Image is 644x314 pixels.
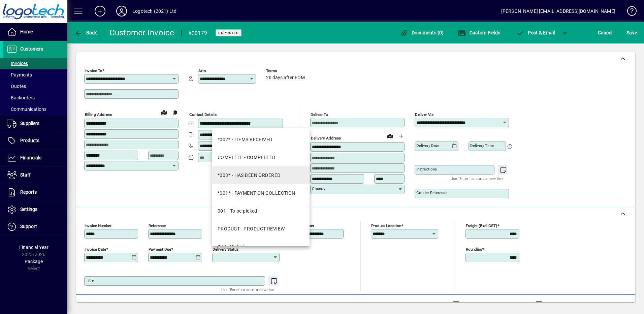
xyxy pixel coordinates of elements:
[3,201,67,218] a: Settings
[3,103,67,115] a: Communications
[198,68,206,73] mat-label: Attn
[626,27,637,38] span: ave
[3,92,67,103] a: Backorders
[73,27,99,39] button: Back
[86,278,94,283] mat-label: Title
[20,224,37,229] span: Support
[466,247,482,252] mat-label: Rounding
[3,115,67,132] a: Suppliers
[416,167,437,171] mat-label: Instructions
[3,184,67,201] a: Reports
[458,30,500,35] span: Custom Fields
[212,202,310,220] mat-option: 001 - To be picked
[7,95,35,100] span: Backorders
[3,69,67,81] a: Payments
[212,131,310,149] mat-option: *002* - ITEMS RECEIVED
[212,238,310,256] mat-option: 002 - Picked
[213,247,238,252] mat-label: Delivery status
[470,143,494,148] mat-label: Delivery time
[371,223,401,228] mat-label: Product location
[20,172,31,178] span: Staff
[20,46,43,52] span: Customers
[456,27,502,39] button: Custom Fields
[218,136,272,143] div: *002* - ITEMS RECEIVED
[218,225,285,232] div: PRODUCT - PRODUCT REVIEW
[3,81,67,92] a: Quotes
[266,75,305,81] span: 20 days after EOM
[395,131,406,142] button: Choose address
[622,1,636,23] a: Knowledge Base
[312,186,325,191] mat-label: Country
[598,27,613,38] span: Cancel
[544,301,583,308] label: Show Cost/Profit
[212,166,310,184] mat-option: *003* - HAS BEEN ORDERED
[516,30,555,35] span: ost & Email
[132,6,176,17] div: Logotech (2021) Ltd
[385,130,395,141] a: View on map
[7,72,32,77] span: Payments
[626,30,629,35] span: S
[7,61,28,66] span: Invoices
[218,154,276,161] div: COMPLETE - COMPLETED
[212,149,310,166] mat-option: COMPLETE - COMPLETED
[3,218,67,235] a: Support
[404,299,438,310] span: Product History
[586,298,620,310] button: Product
[85,247,106,252] mat-label: Invoice date
[212,184,310,202] mat-option: *001* - PAYMENT ON COLLECTION
[513,27,558,39] button: Post & Email
[415,112,433,117] mat-label: Deliver via
[7,84,26,89] span: Quotes
[218,172,281,179] div: *003* - HAS BEEN ORDERED
[416,190,447,195] mat-label: Courier Reference
[7,106,46,112] span: Communications
[589,299,617,310] span: Product
[109,27,174,38] div: Customer Invoice
[311,112,328,117] mat-label: Deliver To
[20,189,37,195] span: Reports
[20,121,39,126] span: Suppliers
[625,27,639,39] button: Save
[212,220,310,238] mat-option: PRODUCT - PRODUCT REVIEW
[3,58,67,69] a: Invoices
[416,143,439,148] mat-label: Delivery date
[111,5,132,17] button: Profile
[3,167,67,184] a: Staff
[149,247,171,252] mat-label: Payment due
[20,138,39,143] span: Products
[401,298,441,310] button: Product History
[528,30,531,35] span: P
[400,30,444,35] span: Documents (0)
[19,245,49,250] span: Financial Year
[398,27,446,39] button: Documents (0)
[3,150,67,166] a: Financials
[85,68,102,73] mat-label: Invoice To
[3,132,67,149] a: Products
[169,107,180,118] button: Copy to Delivery address
[149,223,166,228] mat-label: Reference
[85,223,111,228] mat-label: Invoice number
[501,6,615,17] div: [PERSON_NAME] [EMAIL_ADDRESS][DOMAIN_NAME]
[218,31,239,35] span: Unposted
[218,243,245,250] div: 002 - Picked
[221,286,274,293] mat-hint: Use 'Enter' to start a new line
[20,29,33,34] span: Home
[466,223,497,228] mat-label: Freight (excl GST)
[596,27,614,39] button: Cancel
[451,175,504,182] mat-hint: Use 'Enter' to start a new line
[3,24,67,40] a: Home
[266,69,307,73] span: Terms
[20,155,41,160] span: Financials
[89,5,111,17] button: Add
[20,207,37,212] span: Settings
[74,30,97,35] span: Back
[25,259,43,264] span: Package
[461,301,524,308] label: Show Line Volumes/Weights
[67,27,104,39] app-page-header-button: Back
[218,190,295,197] div: *001* - PAYMENT ON COLLECTION
[159,107,169,118] a: View on map
[218,208,257,215] div: 001 - To be picked
[188,28,207,38] div: #90179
